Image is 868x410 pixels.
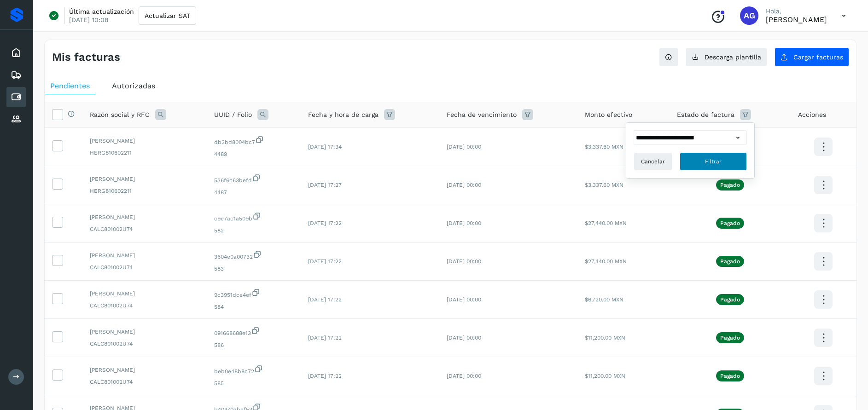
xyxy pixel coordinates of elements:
[686,47,767,67] button: Descarga plantilla
[6,43,26,63] div: Inicio
[6,109,26,129] div: Proveedores
[585,144,623,150] span: $3,337.60 MXN
[214,250,293,261] span: 3604e0a00732
[214,212,293,223] span: c9e7ac1a509b
[447,258,481,265] span: [DATE] 00:00
[69,16,109,24] p: [DATE] 10:08
[447,335,481,341] span: [DATE] 00:00
[214,364,293,375] span: beb0e48b8c72
[90,301,199,310] span: CALC801002U74
[90,289,199,298] span: [PERSON_NAME]
[308,335,342,341] span: [DATE] 17:22
[447,110,517,120] span: Fecha de vencimiento
[308,110,379,120] span: Fecha y hora de carga
[90,149,199,157] span: HERG810602211
[214,379,293,387] span: 585
[112,81,155,90] span: Autorizadas
[214,303,293,311] span: 584
[585,258,627,265] span: $27,440.00 MXN
[775,47,849,67] button: Cargar facturas
[308,258,342,265] span: [DATE] 17:22
[90,378,199,386] span: CALC801002U74
[214,265,293,273] span: 583
[90,137,199,145] span: [PERSON_NAME]
[766,7,827,15] p: Hola,
[214,135,293,146] span: db3bd8004bc7
[214,188,293,196] span: 4487
[308,220,342,226] span: [DATE] 17:22
[90,225,199,233] span: CALC801002U74
[585,296,623,303] span: $6,720.00 MXN
[214,288,293,299] span: 9c3951dce4ef
[145,12,190,19] span: Actualizar SAT
[50,81,90,90] span: Pendientes
[214,150,293,158] span: 4489
[585,373,625,379] span: $11,200.00 MXN
[69,7,134,16] p: Última actualización
[90,175,199,183] span: [PERSON_NAME]
[720,258,740,265] p: Pagado
[214,226,293,235] span: 582
[90,251,199,260] span: [PERSON_NAME]
[585,182,623,188] span: $3,337.60 MXN
[90,328,199,336] span: [PERSON_NAME]
[52,51,120,64] h4: Mis facturas
[447,220,481,226] span: [DATE] 00:00
[6,87,26,107] div: Cuentas por pagar
[90,366,199,374] span: [PERSON_NAME]
[214,326,293,337] span: 091668688e13
[585,220,627,226] span: $27,440.00 MXN
[720,182,740,188] p: Pagado
[720,220,740,226] p: Pagado
[705,54,761,60] span: Descarga plantilla
[677,110,734,120] span: Estado de factura
[720,335,740,341] p: Pagado
[308,182,342,188] span: [DATE] 17:27
[214,110,252,120] span: UUID / Folio
[798,110,826,120] span: Acciones
[766,15,827,24] p: Abigail Gonzalez Leon
[447,373,481,379] span: [DATE] 00:00
[585,335,625,341] span: $11,200.00 MXN
[447,144,481,150] span: [DATE] 00:00
[90,110,150,120] span: Razón social y RFC
[793,54,843,60] span: Cargar facturas
[585,110,632,120] span: Monto efectivo
[308,144,342,150] span: [DATE] 17:34
[90,213,199,221] span: [PERSON_NAME]
[720,296,740,303] p: Pagado
[720,373,740,379] p: Pagado
[308,296,342,303] span: [DATE] 17:22
[447,182,481,188] span: [DATE] 00:00
[90,340,199,348] span: CALC801002U74
[214,341,293,349] span: 586
[6,65,26,85] div: Embarques
[90,187,199,195] span: HERG810602211
[90,263,199,271] span: CALC801002U74
[308,373,342,379] span: [DATE] 17:22
[139,6,196,25] button: Actualizar SAT
[214,173,293,185] span: 536f6c63befd
[447,296,481,303] span: [DATE] 00:00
